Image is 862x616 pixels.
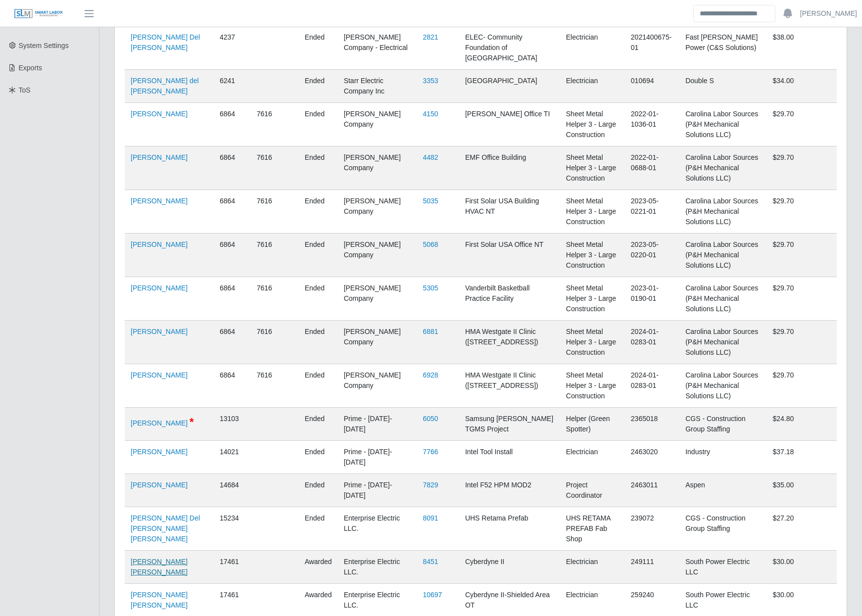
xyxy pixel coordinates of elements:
[766,26,837,70] td: $38.00
[214,277,251,321] td: 6864
[459,234,560,277] td: First Solar USA Office NT
[560,277,625,321] td: Sheet Metal Helper 3 - Large Construction
[299,146,338,190] td: ended
[338,234,417,277] td: [PERSON_NAME] Company
[766,234,837,277] td: $29.70
[625,364,679,408] td: 2024-01-0283-01
[214,507,251,551] td: 15234
[459,474,560,507] td: Intel F52 HPM MOD2
[766,103,837,146] td: $29.70
[338,70,417,103] td: Starr Electric Company Inc
[625,551,679,584] td: 249111
[679,507,766,551] td: CGS - Construction Group Staffing
[560,234,625,277] td: Sheet Metal Helper 3 - Large Construction
[459,277,560,321] td: Vanderbilt Basketball Practice Facility
[423,481,438,489] a: 7829
[131,481,188,489] a: [PERSON_NAME]
[625,408,679,441] td: 2365018
[299,321,338,364] td: ended
[560,70,625,103] td: Electrician
[459,321,560,364] td: HMA Westgate II Clinic ([STREET_ADDRESS])
[423,197,438,205] a: 5035
[459,146,560,190] td: EMF Office Building
[131,328,188,335] a: [PERSON_NAME]
[423,371,438,379] a: 6928
[560,321,625,364] td: Sheet Metal Helper 3 - Large Construction
[560,507,625,551] td: UHS RETAMA PREFAB Fab Shop
[338,408,417,441] td: Prime - [DATE]-[DATE]
[19,42,69,49] span: System Settings
[131,77,199,95] a: [PERSON_NAME] del [PERSON_NAME]
[560,190,625,234] td: Sheet Metal Helper 3 - Large Construction
[459,551,560,584] td: Cyberdyne II
[338,103,417,146] td: [PERSON_NAME] Company
[423,415,438,423] a: 6050
[299,551,338,584] td: awarded
[131,591,188,609] a: [PERSON_NAME] [PERSON_NAME]
[251,190,299,234] td: 7616
[766,146,837,190] td: $29.70
[766,70,837,103] td: $34.00
[299,277,338,321] td: ended
[338,441,417,474] td: Prime - [DATE]-[DATE]
[299,70,338,103] td: ended
[299,507,338,551] td: ended
[214,321,251,364] td: 6864
[423,284,438,292] a: 5305
[679,190,766,234] td: Carolina Labor Sources (P&H Mechanical Solutions LLC)
[131,110,188,118] a: [PERSON_NAME]
[338,277,417,321] td: [PERSON_NAME] Company
[766,321,837,364] td: $29.70
[459,408,560,441] td: Samsung [PERSON_NAME] TGMS Project
[679,70,766,103] td: Double S
[299,103,338,146] td: ended
[625,321,679,364] td: 2024-01-0283-01
[423,153,438,161] a: 4482
[251,103,299,146] td: 7616
[131,371,188,379] a: [PERSON_NAME]
[338,146,417,190] td: [PERSON_NAME] Company
[679,364,766,408] td: Carolina Labor Sources (P&H Mechanical Solutions LLC)
[214,234,251,277] td: 6864
[459,441,560,474] td: Intel Tool Install
[251,364,299,408] td: 7616
[19,64,42,72] span: Exports
[766,277,837,321] td: $29.70
[214,364,251,408] td: 6864
[625,277,679,321] td: 2023-01-0190-01
[131,448,188,456] a: [PERSON_NAME]
[625,103,679,146] td: 2022-01-1036-01
[766,474,837,507] td: $35.00
[338,551,417,584] td: Enterprise Electric LLC.
[766,364,837,408] td: $29.70
[214,441,251,474] td: 14021
[299,364,338,408] td: ended
[251,321,299,364] td: 7616
[625,507,679,551] td: 239072
[299,26,338,70] td: ended
[625,70,679,103] td: 010694
[679,551,766,584] td: South Power Electric LLC
[338,507,417,551] td: Enterprise Electric LLC.
[131,558,188,576] a: [PERSON_NAME] [PERSON_NAME]
[423,33,438,41] a: 2821
[679,103,766,146] td: Carolina Labor Sources (P&H Mechanical Solutions LLC)
[679,277,766,321] td: Carolina Labor Sources (P&H Mechanical Solutions LLC)
[214,146,251,190] td: 6864
[131,33,200,51] a: [PERSON_NAME] Del [PERSON_NAME]
[131,153,188,161] a: [PERSON_NAME]
[766,441,837,474] td: $37.18
[338,190,417,234] td: [PERSON_NAME] Company
[190,416,194,428] span: DO NOT USE
[625,474,679,507] td: 2463011
[560,551,625,584] td: Electrician
[131,419,188,427] a: [PERSON_NAME]
[214,551,251,584] td: 17461
[560,408,625,441] td: Helper (Green Spotter)
[423,77,438,85] a: 3353
[679,321,766,364] td: Carolina Labor Sources (P&H Mechanical Solutions LLC)
[214,103,251,146] td: 6864
[19,86,31,94] span: ToS
[299,441,338,474] td: ended
[338,26,417,70] td: [PERSON_NAME] Company - Electrical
